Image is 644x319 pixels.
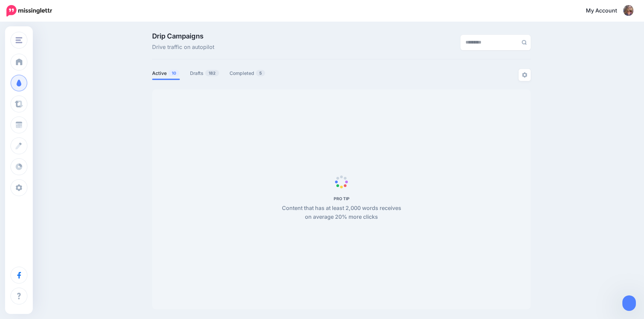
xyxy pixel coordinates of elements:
img: menu.png [16,37,22,43]
span: 182 [205,70,219,76]
img: settings-grey.png [522,72,527,78]
a: My Account [579,3,634,19]
span: Drip Campaigns [152,33,214,39]
img: search-grey-6.png [522,40,527,45]
a: Active10 [152,69,180,77]
span: Drive traffic on autopilot [152,43,214,52]
span: 10 [168,70,180,76]
a: Completed5 [230,69,265,77]
img: Missinglettr [6,5,52,17]
a: Drafts182 [190,69,219,77]
h5: PRO TIP [278,196,405,201]
span: 5 [256,70,265,76]
p: Content that has at least 2,000 words receives on average 20% more clicks [278,204,405,221]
